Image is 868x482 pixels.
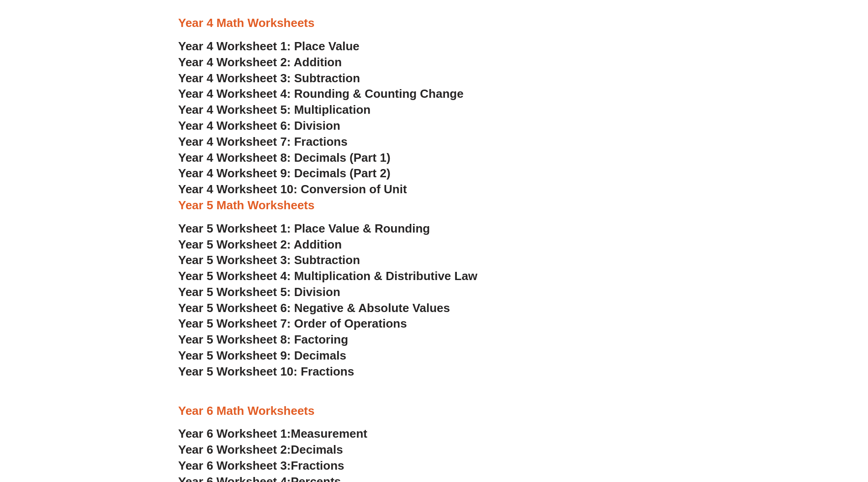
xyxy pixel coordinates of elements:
a: Year 5 Worksheet 4: Multiplication & Distributive Law [178,269,477,283]
iframe: Chat Widget [716,379,868,482]
span: Fractions [291,459,344,472]
a: Year 6 Worksheet 1:Measurement [178,427,367,440]
a: Year 5 Worksheet 2: Addition [178,238,342,251]
a: Year 5 Worksheet 9: Decimals [178,349,346,362]
a: Year 5 Worksheet 5: Division [178,285,340,299]
a: Year 4 Worksheet 4: Rounding & Counting Change [178,87,464,101]
a: Year 4 Worksheet 2: Addition [178,55,342,69]
span: Year 6 Worksheet 2: [178,443,291,456]
a: Year 4 Worksheet 10: Conversion of Unit [178,182,407,196]
a: Year 4 Worksheet 1: Place Value [178,39,360,53]
a: Year 6 Worksheet 3:Fractions [178,459,344,472]
a: Year 5 Worksheet 3: Subtraction [178,253,360,267]
span: Decimals [291,443,343,456]
a: Year 4 Worksheet 3: Subtraction [178,71,360,85]
a: Year 5 Worksheet 6: Negative & Absolute Values [178,301,450,315]
span: Measurement [291,427,368,440]
span: Year 6 Worksheet 1: [178,427,291,440]
a: Year 6 Worksheet 2:Decimals [178,443,343,456]
a: Year 5 Worksheet 7: Order of Operations [178,317,407,330]
a: Year 4 Worksheet 9: Decimals (Part 2) [178,166,391,180]
a: Year 5 Worksheet 8: Factoring [178,333,348,346]
span: Year 6 Worksheet 3: [178,459,291,472]
h3: Year 5 Math Worksheets [178,198,690,213]
a: Year 4 Worksheet 5: Multiplication [178,103,370,117]
a: Year 4 Worksheet 8: Decimals (Part 1) [178,151,391,164]
a: Year 5 Worksheet 1: Place Value & Rounding [178,222,430,235]
h3: Year 6 Math Worksheets [178,403,690,419]
a: Year 4 Worksheet 7: Fractions [178,135,348,148]
a: Year 5 Worksheet 10: Fractions [178,365,354,378]
a: Year 4 Worksheet 6: Division [178,119,340,132]
h3: Year 4 Math Worksheets [178,16,690,31]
